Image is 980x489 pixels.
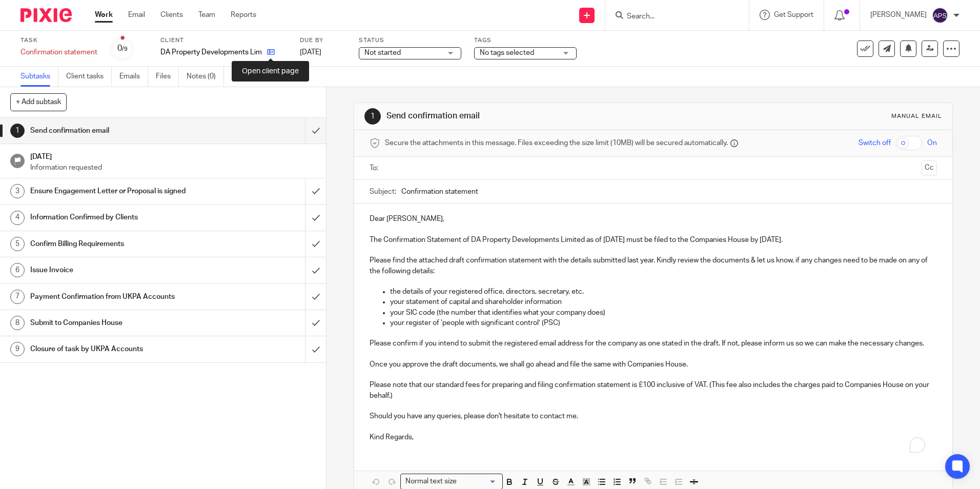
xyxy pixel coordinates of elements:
[403,476,459,487] span: Normal text size
[386,111,675,121] h1: Send confirmation email
[160,10,183,20] a: Clients
[390,318,936,328] p: your register of ‘people with significant control’ (PSC)
[21,47,97,57] div: Confirmation statement
[119,67,148,87] a: Emails
[128,10,145,20] a: Email
[626,12,718,22] input: Search
[300,36,346,45] label: Due by
[30,149,316,162] h1: [DATE]
[95,10,113,20] a: Work
[232,67,271,87] a: Audit logs
[370,255,936,276] p: Please find the attached draft confirmation statement with the details submitted last year. Kindl...
[30,315,207,331] h1: Submit to Companies House
[370,235,936,245] p: The Confirmation Statement of DA Property Developments Limited as of [DATE] must be filed to the ...
[198,10,215,20] a: Team
[66,67,112,87] a: Client tasks
[30,236,207,252] h1: Confirm Billing Requirements
[10,93,67,111] button: + Add subtask
[480,49,534,56] span: No tags selected
[354,203,952,450] div: To enrich screen reader interactions, please activate Accessibility in Grammarly extension settings
[30,262,207,278] h1: Issue Invoice
[30,210,207,225] h1: Information Confirmed by Clients
[122,46,128,52] small: /9
[10,124,25,138] div: 1
[30,289,207,304] h1: Payment Confirmation from UKPA Accounts
[932,7,948,24] img: svg%3E
[10,290,25,304] div: 7
[390,308,936,318] p: your SIC code (the number that identifies what your company does)
[364,108,381,125] div: 1
[370,187,396,197] label: Subject:
[10,342,25,356] div: 9
[21,36,97,45] label: Task
[160,36,287,45] label: Client
[187,67,224,87] a: Notes (0)
[370,214,936,224] p: Dear [PERSON_NAME],
[10,184,25,198] div: 3
[156,67,179,87] a: Files
[10,211,25,225] div: 4
[231,10,256,20] a: Reports
[364,49,401,56] span: Not started
[474,36,577,45] label: Tags
[370,359,936,370] p: Once you approve the draft documents, we shall go ahead and file the same with Companies House.
[21,8,72,22] img: Pixie
[30,184,207,199] h1: Ensure Engagement Letter or Proposal is signed
[385,138,728,148] span: Secure the attachments in this message. Files exceeding the size limit (10MB) will be secured aut...
[30,123,207,138] h1: Send confirmation email
[10,263,25,277] div: 6
[21,67,58,87] a: Subtasks
[922,160,937,176] button: Cc
[370,432,936,442] p: Kind Regards,
[160,47,262,57] p: DA Property Developments Limited
[370,411,936,421] p: Should you have any queries, please don't hesitate to contact me.
[10,316,25,330] div: 8
[117,43,128,54] div: 0
[10,237,25,251] div: 5
[460,476,497,487] input: Search for option
[927,138,937,148] span: On
[370,163,381,173] label: To:
[30,162,316,173] p: Information requested
[390,287,936,297] p: the details of your registered office, directors, secretary, etc.
[390,297,936,307] p: your statement of capital and shareholder information
[859,138,891,148] span: Switch off
[774,11,813,18] span: Get Support
[359,36,461,45] label: Status
[30,341,207,357] h1: Closure of task by UKPA Accounts
[300,49,321,56] span: [DATE]
[370,338,936,349] p: Please confirm if you intend to submit the registered email address for the company as one stated...
[870,10,927,20] p: [PERSON_NAME]
[891,112,942,120] div: Manual email
[370,380,936,401] p: Please note that our standard fees for preparing and filing confirmation statement is £100 inclus...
